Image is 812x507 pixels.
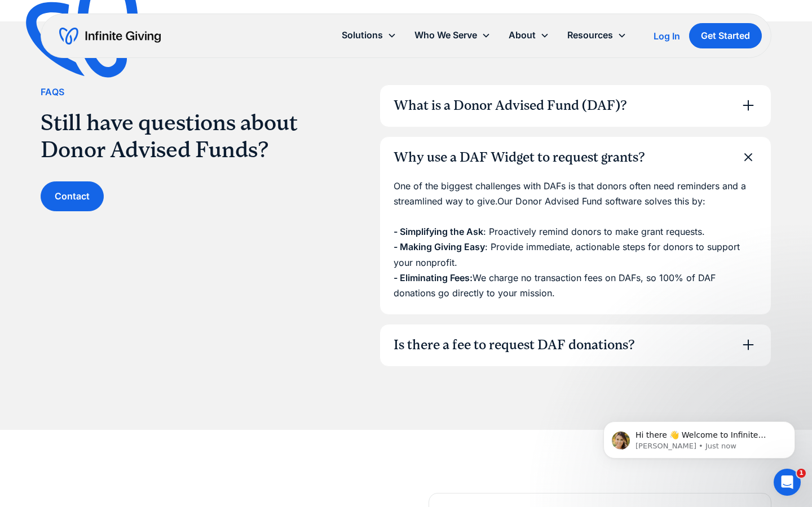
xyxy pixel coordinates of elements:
strong: - Eliminating Fees: [394,272,473,283]
a: Contact [41,181,104,211]
strong: - Making Giving Easy [394,241,485,252]
div: About [500,23,558,47]
div: What is a Donor Advised Fund (DAF)? [394,96,627,115]
div: Resources [558,23,636,47]
iframe: Intercom notifications message [586,398,812,477]
a: Get Started [689,23,762,48]
span: 1 [797,469,806,478]
div: Who We Serve [414,28,477,43]
iframe: Intercom live chat [774,469,801,496]
div: Solutions [333,23,405,47]
a: home [59,27,161,45]
div: Resources [567,28,613,43]
div: Log In [654,32,680,41]
h2: Still have questions about Donor Advised Funds? [41,109,334,163]
div: Why use a DAF Widget to request grants? [394,148,645,167]
p: One of the biggest challenges with DAFs is that donors often need reminders and a streamlined way... [394,179,757,301]
div: Solutions [342,28,383,43]
strong: - Simplifying the Ask [394,226,483,237]
div: Is there a fee to request DAF donations? [394,336,635,355]
div: About [509,28,536,43]
a: Log In [654,29,680,43]
div: Who We Serve [405,23,500,47]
